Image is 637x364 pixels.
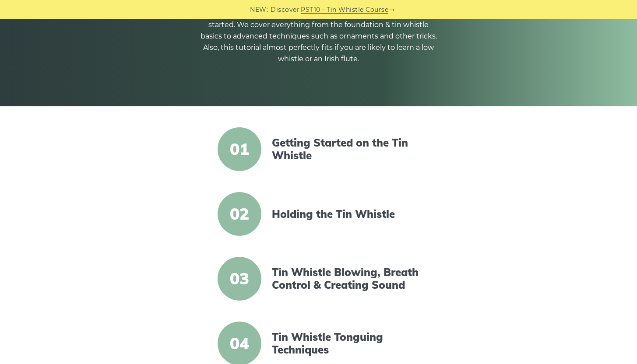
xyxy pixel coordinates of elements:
span: Discover [271,5,299,15]
span: 03 [218,257,261,301]
span: 02 [218,192,261,236]
a: Holding the Tin Whistle [272,208,422,220]
p: Free online Irish tin whistle (penny whistle) lessons to help you get started. We cover everythin... [201,8,437,65]
a: Tin Whistle Blowing, Breath Control & Creating Sound [272,266,422,291]
a: Getting Started on the Tin Whistle [272,136,422,162]
a: Tin Whistle Tonguing Techniques [272,331,422,356]
span: NEW: [250,5,268,15]
span: 01 [218,127,261,171]
a: PST10 - Tin Whistle Course [301,5,388,15]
